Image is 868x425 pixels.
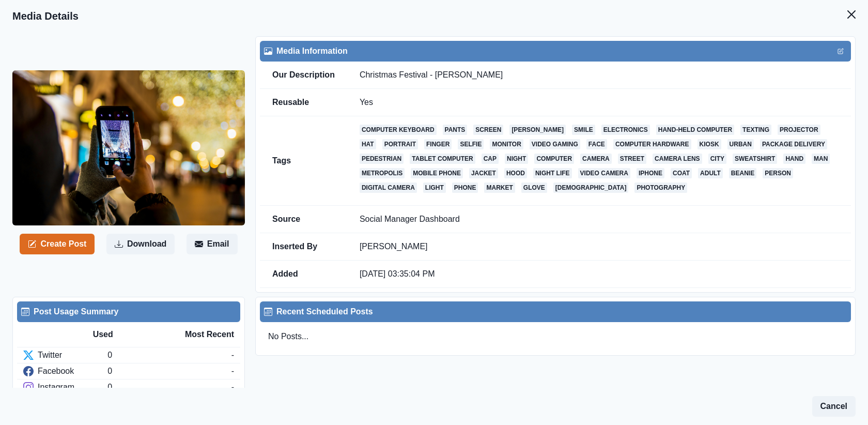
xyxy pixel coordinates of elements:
td: Source [260,206,347,233]
a: phone [452,183,478,193]
div: - [231,349,234,361]
a: jacket [469,168,498,178]
a: metropolis [360,168,405,178]
a: urban [727,139,754,149]
a: adult [698,168,723,178]
td: Yes [347,89,851,116]
a: computer keyboard [360,125,437,135]
a: video camera [578,168,630,178]
div: Most Recent [163,328,234,341]
p: Social Manager Dashboard [360,214,839,224]
a: texting [740,125,771,135]
a: face [586,139,607,149]
a: mobile phone [411,168,463,178]
td: Inserted By [260,233,347,261]
td: [DATE] 03:35:04 PM [347,261,851,288]
a: street [618,154,646,164]
a: [PERSON_NAME] [509,125,566,135]
a: pants [443,125,468,135]
td: Tags [260,116,347,206]
a: city [708,154,726,164]
a: finger [424,139,452,149]
a: [PERSON_NAME] [360,242,428,251]
a: market [484,183,515,193]
td: Reusable [260,89,347,116]
a: video gaming [530,139,580,149]
div: 0 [107,349,231,361]
button: Edit [834,45,847,57]
a: computer hardware [613,139,691,149]
a: sweatshirt [733,154,777,164]
div: Instagram [23,381,107,393]
div: No Posts... [260,322,851,351]
a: electronics [601,125,650,135]
a: hat [360,139,376,149]
div: Media Information [264,45,847,57]
button: Cancel [812,396,856,417]
div: Used [93,328,164,341]
a: photography [634,183,687,193]
a: selfie [458,139,484,149]
div: 0 [107,365,231,377]
td: Added [260,261,347,288]
a: monitor [490,139,523,149]
a: camera lens [653,154,702,164]
a: projector [778,125,820,135]
a: computer [534,154,574,164]
a: iphone [637,168,664,178]
a: kiosk [698,139,721,149]
div: 0 [107,381,231,393]
img: qipxdiz2nt0n3tfwirlk [12,70,245,225]
button: Email [187,234,238,254]
a: night [505,154,528,164]
button: Download [106,234,175,254]
a: package delivery [760,139,827,149]
a: person [763,168,793,178]
td: Christmas Festival - [PERSON_NAME] [347,62,851,89]
div: Facebook [23,365,107,377]
div: - [231,381,234,393]
a: hand-held computer [656,125,734,135]
button: Close [841,4,862,25]
div: - [231,365,234,377]
a: cap [482,154,499,164]
a: camera [580,154,612,164]
button: Create Post [20,234,95,254]
div: Recent Scheduled Posts [264,306,847,318]
a: glove [521,183,547,193]
a: portrait [382,139,418,149]
a: digital camera [360,183,417,193]
a: light [423,183,446,193]
a: hand [783,154,805,164]
div: Twitter [23,349,107,361]
a: pedestrian [360,154,404,164]
a: [DEMOGRAPHIC_DATA] [553,183,629,193]
a: tablet computer [410,154,475,164]
a: beanie [729,168,756,178]
a: coat [671,168,692,178]
a: screen [473,125,503,135]
a: night life [533,168,572,178]
a: hood [504,168,527,178]
a: man [812,154,830,164]
div: Post Usage Summary [21,306,236,318]
td: Our Description [260,62,347,89]
a: smile [572,125,595,135]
